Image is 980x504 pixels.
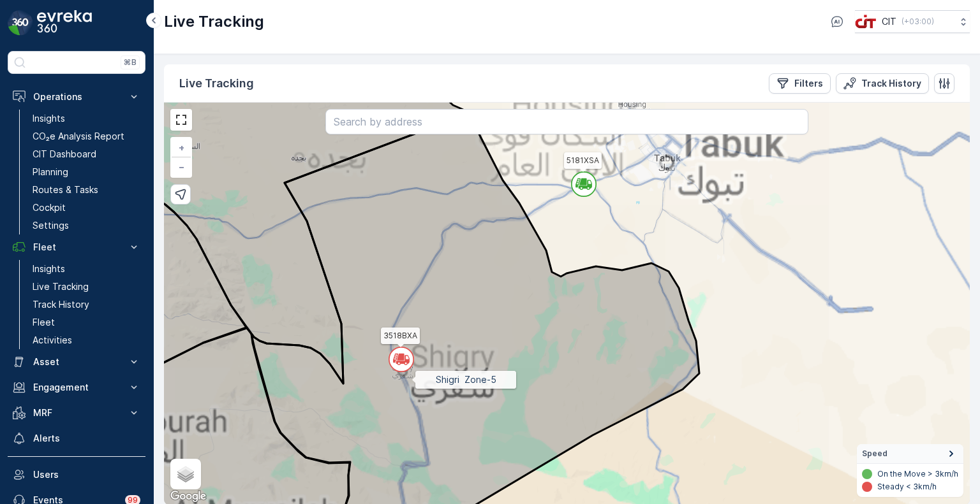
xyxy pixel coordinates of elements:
[33,432,140,445] p: Alerts
[8,462,145,487] a: Users
[33,148,96,161] p: CIT Dashboard
[33,263,65,275] p: Insights
[179,161,185,172] span: −
[33,166,68,178] p: Planning
[27,278,145,296] a: Live Tracking
[8,349,145,375] button: Asset
[33,316,55,329] p: Fleet
[172,460,200,488] a: Layers
[179,142,184,153] span: +
[33,298,89,311] p: Track History
[8,10,33,36] img: logo
[861,77,921,90] p: Track History
[164,11,264,32] p: Live Tracking
[8,375,145,400] button: Engagement
[857,444,963,464] summary: Speed
[33,130,124,143] p: CO₂e Analysis Report
[8,84,145,110] button: Operations
[179,75,254,92] p: Live Tracking
[33,334,72,347] p: Activities
[27,163,145,181] a: Planning
[124,57,137,68] p: ⌘B
[8,400,145,426] button: MRF
[33,201,66,214] p: Cockpit
[33,356,120,368] p: Asset
[33,90,120,103] p: Operations
[33,241,120,254] p: Fleet
[794,77,823,90] p: Filters
[33,468,140,481] p: Users
[27,181,145,199] a: Routes & Tasks
[33,219,69,232] p: Settings
[855,15,877,29] img: cit-logo_pOk6rL0.png
[33,112,65,125] p: Insights
[8,426,145,451] a: Alerts
[769,73,831,94] button: Filters
[27,199,145,217] a: Cockpit
[862,449,887,459] span: Speed
[882,15,896,28] p: CIT
[27,313,145,331] a: Fleet
[33,184,98,196] p: Routes & Tasks
[877,482,937,492] p: Steady < 3km/h
[855,10,970,33] button: CIT(+03:00)
[33,280,89,293] p: Live Tracking
[172,138,191,157] a: Zoom In
[33,381,120,394] p: Engagement
[27,296,145,313] a: Track History
[836,73,929,94] button: Track History
[27,110,145,127] a: Insights
[37,10,92,36] img: logo_dark-DEwI_e13.png
[27,217,145,234] a: Settings
[877,469,958,479] p: On the Move > 3km/h
[172,157,191,176] a: Zoom Out
[325,109,809,134] input: Search by address
[902,17,934,27] p: ( +03:00 )
[27,331,145,349] a: Activities
[172,110,191,129] a: View Fullscreen
[33,407,120,419] p: MRF
[27,260,145,278] a: Insights
[27,145,145,163] a: CIT Dashboard
[27,127,145,145] a: CO₂e Analysis Report
[8,234,145,260] button: Fleet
